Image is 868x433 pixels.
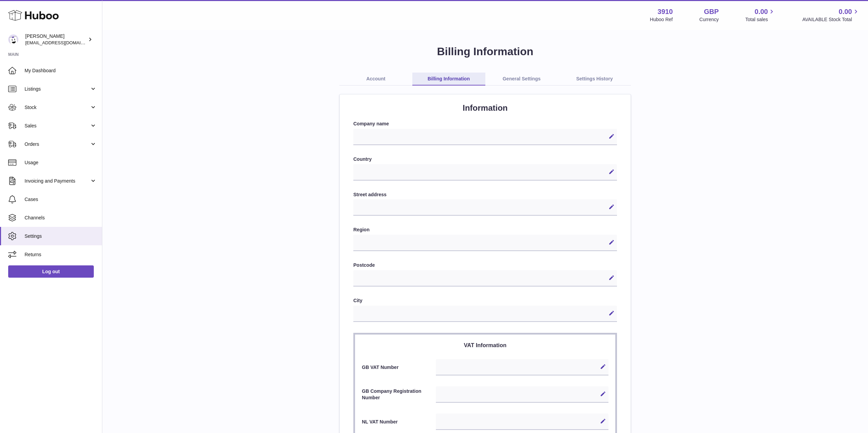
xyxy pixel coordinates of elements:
[362,419,436,425] label: NL VAT Number
[658,7,673,16] strong: 3910
[339,73,412,86] a: Account
[353,191,617,198] label: Street address
[362,341,608,349] h3: VAT Information
[362,388,436,401] label: GB Company Registration Number
[650,16,673,23] div: Huboo Ref
[745,7,776,23] a: 0.00 Total sales
[755,7,768,16] span: 0.00
[25,86,90,92] span: Listings
[113,44,857,59] h1: Billing Information
[353,121,617,127] label: Company name
[353,103,617,113] h2: Information
[25,215,97,221] span: Channels
[25,33,87,46] div: [PERSON_NAME]
[412,73,485,86] a: Billing Information
[353,156,617,163] label: Country
[362,364,436,371] label: GB VAT Number
[485,73,558,86] a: General Settings
[25,251,97,258] span: Returns
[25,196,97,203] span: Cases
[558,73,631,86] a: Settings History
[802,7,860,23] a: 0.00 AVAILABLE Stock Total
[802,16,860,23] span: AVAILABLE Stock Total
[25,40,100,45] span: [EMAIL_ADDRESS][DOMAIN_NAME]
[8,265,94,278] a: Log out
[745,16,776,23] span: Total sales
[25,67,97,74] span: My Dashboard
[704,7,719,16] strong: GBP
[25,233,97,239] span: Settings
[25,141,90,148] span: Orders
[25,123,90,129] span: Sales
[839,7,852,16] span: 0.00
[353,297,617,304] label: City
[25,159,97,166] span: Usage
[700,16,719,23] div: Currency
[25,104,90,111] span: Stock
[353,227,617,233] label: Region
[353,262,617,268] label: Postcode
[8,34,18,45] img: max@shopogolic.net
[25,178,90,184] span: Invoicing and Payments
